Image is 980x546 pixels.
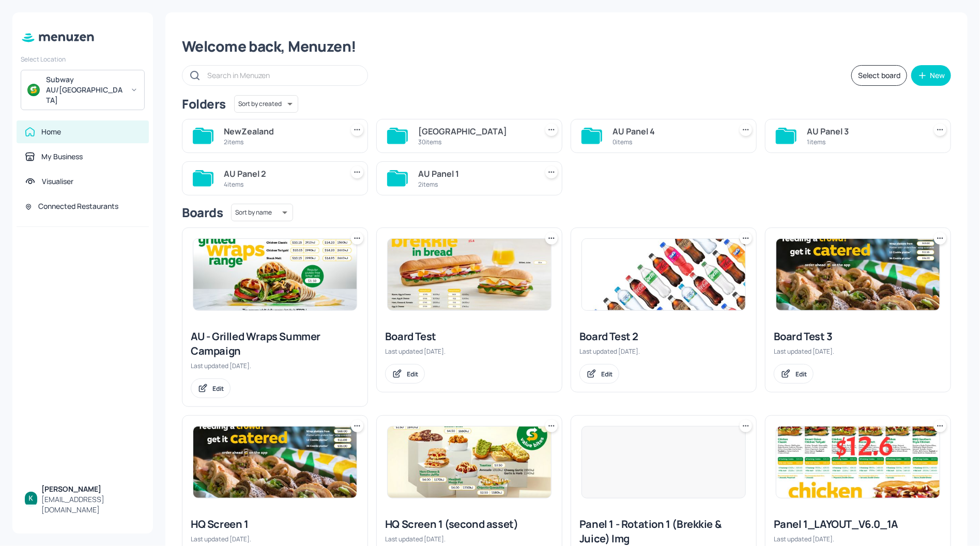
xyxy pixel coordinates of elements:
div: Edit [795,370,807,378]
img: 2024-10-28-1730109277756ims1hroq32.jpeg [776,239,940,310]
img: 2025-08-19-1755574222222wcsfcboi9hi.jpeg [582,239,745,310]
div: Board Test 2 [579,329,748,344]
div: NewZealand [224,125,339,138]
div: HQ Screen 1 [191,517,359,532]
div: 0 items [612,138,727,146]
div: Last updated [DATE]. [579,347,748,356]
img: 2025-08-07-1754560946348toavwcegvaj.jpeg [776,427,940,498]
img: 2024-12-19-1734584245950k86txo84it.jpeg [193,239,357,310]
div: Subway AU/[GEOGRAPHIC_DATA] [46,74,124,105]
div: 30 items [418,138,533,146]
div: Sort by name [231,202,293,223]
div: Last updated [DATE]. [191,535,359,543]
input: Search in Menuzen [207,68,357,83]
div: [PERSON_NAME] [41,484,141,494]
div: AU Panel 1 [418,168,533,180]
div: My Business [41,151,83,162]
div: 2 items [418,180,533,189]
div: Edit [212,384,224,393]
div: Sort by created [234,94,298,114]
div: AU - Grilled Wraps Summer Campaign [191,329,359,358]
img: 2024-10-28-173011058717490i6ex6243b.jpeg [388,239,551,310]
div: Edit [407,370,418,378]
img: avatar [27,84,40,96]
div: Last updated [DATE]. [191,361,359,370]
img: 2024-10-29-1730177958517kejp9pi23h9.jpeg [388,427,551,498]
div: Select Location [21,55,145,64]
div: AU Panel 2 [224,168,339,180]
div: Panel 1 - Rotation 1 (Brekkie & Juice) Img [579,517,748,546]
div: 2 items [224,138,339,146]
div: Home [41,127,61,137]
div: Edit [601,370,612,378]
div: New [930,72,945,79]
div: Board Test [385,329,554,344]
div: HQ Screen 1 (second asset) [385,517,554,532]
img: ACg8ocKBIlbXoTTzaZ8RZ_0B6YnoiWvEjOPx6MQW7xFGuDwnGH3hbQ=s96-c [25,492,37,504]
div: Last updated [DATE]. [385,535,554,543]
div: 1 items [807,138,922,146]
button: Select board [851,65,907,86]
div: Connected Restaurants [38,201,118,211]
div: Last updated [DATE]. [385,347,554,356]
div: Boards [182,204,223,221]
div: Last updated [DATE]. [774,535,942,543]
div: 4 items [224,180,339,189]
div: Panel 1_LAYOUT_V6.0_1A [774,517,942,532]
div: Visualiser [42,176,73,187]
div: Last updated [DATE]. [774,347,942,356]
div: [GEOGRAPHIC_DATA] [418,125,533,138]
div: Folders [182,96,226,112]
img: 2024-10-29-1730175887616eafibkuyjdi.jpeg [193,427,357,498]
div: AU Panel 3 [807,125,922,138]
div: [EMAIL_ADDRESS][DOMAIN_NAME] [41,494,141,515]
div: Welcome back, Menuzen! [182,37,951,56]
div: AU Panel 4 [612,125,727,138]
button: New [911,65,951,86]
div: Board Test 3 [774,329,942,344]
